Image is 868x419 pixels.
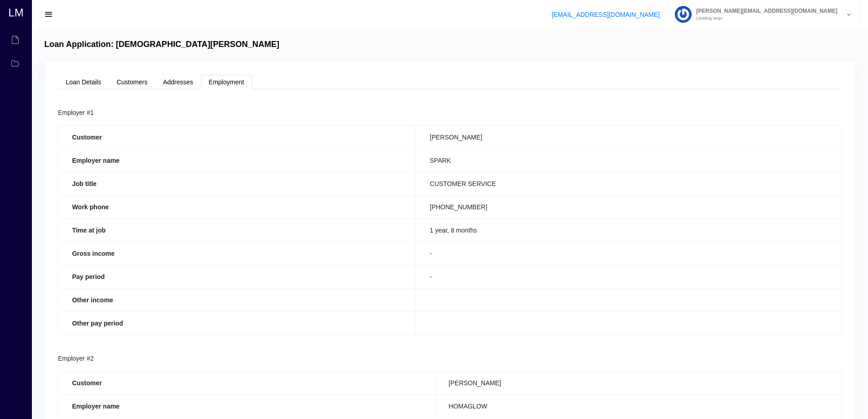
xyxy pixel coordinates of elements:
[58,394,435,418] th: Employer name
[58,353,842,364] div: Employer #2
[416,218,842,242] td: 1 year, 8 months
[201,75,252,89] a: Employment
[58,195,416,218] th: Work phone
[58,108,842,119] div: Employer #1
[155,75,201,89] a: Addresses
[58,218,416,242] th: Time at job
[416,242,842,265] td: -
[435,394,842,418] td: HOMAGLOW
[692,16,837,21] small: Lending Mojo
[58,371,435,394] th: Customer
[44,40,279,50] h4: Loan Application: [DEMOGRAPHIC_DATA][PERSON_NAME]
[435,371,842,394] td: [PERSON_NAME]
[58,75,109,89] a: Loan Details
[58,149,416,172] th: Employer name
[58,311,416,335] th: Other pay period
[58,125,416,149] th: Customer
[692,8,837,14] span: [PERSON_NAME][EMAIL_ADDRESS][DOMAIN_NAME]
[552,11,660,18] a: [EMAIL_ADDRESS][DOMAIN_NAME]
[58,288,416,311] th: Other income
[675,6,692,23] img: Profile image
[58,242,416,265] th: Gross income
[58,172,416,195] th: Job title
[58,265,416,288] th: Pay period
[416,125,842,149] td: [PERSON_NAME]
[416,149,842,172] td: SPARK
[416,172,842,195] td: CUSTOMER SERVICE
[416,195,842,218] td: [PHONE_NUMBER]
[109,75,155,89] a: Customers
[416,265,842,288] td: -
